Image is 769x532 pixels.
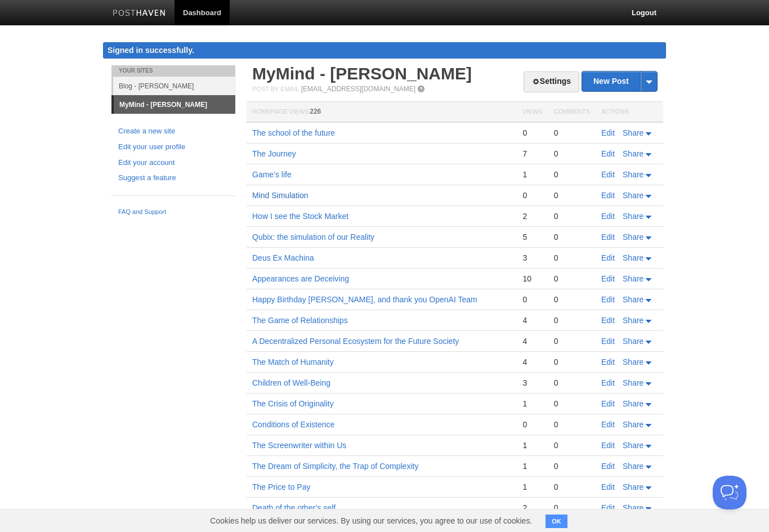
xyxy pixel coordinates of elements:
[522,399,542,409] div: 1
[601,274,615,283] a: Edit
[522,253,542,263] div: 3
[252,441,346,450] a: The Screenwriter within Us
[623,399,643,408] span: Share
[252,295,477,304] a: Happy Birthday [PERSON_NAME], and thank you OpenAI Team
[596,102,663,123] th: Actions
[310,108,321,115] span: 226
[522,211,542,221] div: 2
[199,509,543,532] span: Cookies help us deliver our services. By using our services, you agree to our use of cookies.
[601,191,615,200] a: Edit
[554,128,590,138] div: 0
[252,64,472,83] a: MyMind - [PERSON_NAME]
[554,503,590,513] div: 0
[522,378,542,388] div: 3
[623,462,643,471] span: Share
[252,399,334,408] a: The Crisis of Originality
[601,233,615,242] a: Edit
[601,378,615,387] a: Edit
[623,441,643,450] span: Share
[623,337,643,346] span: Share
[623,253,643,262] span: Share
[554,461,590,471] div: 0
[623,378,643,387] span: Share
[252,128,335,137] a: The school of the future
[522,440,542,450] div: 1
[522,419,542,430] div: 0
[554,190,590,200] div: 0
[252,170,292,179] a: Game’s life
[113,10,166,18] img: Posthaven-bar
[554,419,590,430] div: 0
[623,482,643,491] span: Share
[252,253,314,262] a: Deus Ex Machina
[522,274,542,284] div: 10
[548,102,596,123] th: Comments
[554,440,590,450] div: 0
[252,233,374,242] a: Qubix: the simulation of our Reality
[252,212,348,221] a: How I see the Stock Market
[522,128,542,138] div: 0
[623,170,643,179] span: Share
[118,157,229,169] a: Edit your account
[554,482,590,492] div: 0
[623,295,643,304] span: Share
[601,295,615,304] a: Edit
[554,274,590,284] div: 0
[252,357,334,366] a: The Match of Humanity
[554,315,590,325] div: 0
[623,212,643,221] span: Share
[554,149,590,159] div: 0
[114,96,235,114] a: MyMind - [PERSON_NAME]
[252,149,296,158] a: The Journey
[524,71,579,92] a: Settings
[522,336,542,346] div: 4
[601,357,615,366] a: Edit
[601,170,615,179] a: Edit
[522,357,542,367] div: 4
[522,169,542,180] div: 1
[601,441,615,450] a: Edit
[103,42,666,59] div: Signed in successfully.
[554,169,590,180] div: 0
[252,503,336,512] a: Death of the other’s self
[252,191,309,200] a: Mind Simulation
[601,399,615,408] a: Edit
[111,65,235,77] li: Your Sites
[601,253,615,262] a: Edit
[554,378,590,388] div: 0
[522,232,542,242] div: 5
[522,503,542,513] div: 2
[623,503,643,512] span: Share
[252,420,334,429] a: Conditions of Existence
[582,71,657,91] a: New Post
[713,476,746,509] iframe: Help Scout Beacon - Open
[522,461,542,471] div: 1
[623,128,643,137] span: Share
[601,149,615,158] a: Edit
[252,337,459,346] a: A Decentralized Personal Ecosystem for the Future Society
[554,211,590,221] div: 0
[601,462,615,471] a: Edit
[252,482,311,491] a: The Price to Pay
[623,316,643,325] span: Share
[554,336,590,346] div: 0
[601,316,615,325] a: Edit
[546,515,567,528] button: OK
[118,141,229,153] a: Edit your user profile
[522,482,542,492] div: 1
[252,274,349,283] a: Appearances are Deceiving
[601,212,615,221] a: Edit
[301,85,415,93] a: [EMAIL_ADDRESS][DOMAIN_NAME]
[113,77,235,95] a: Blog - [PERSON_NAME]
[601,503,615,512] a: Edit
[601,482,615,491] a: Edit
[517,102,548,123] th: Views
[554,253,590,263] div: 0
[252,86,299,92] span: Post by Email
[623,420,643,429] span: Share
[623,357,643,366] span: Share
[554,294,590,305] div: 0
[247,102,517,123] th: Homepage Views
[118,207,229,217] a: FAQ and Support
[252,378,330,387] a: Children of Well-Being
